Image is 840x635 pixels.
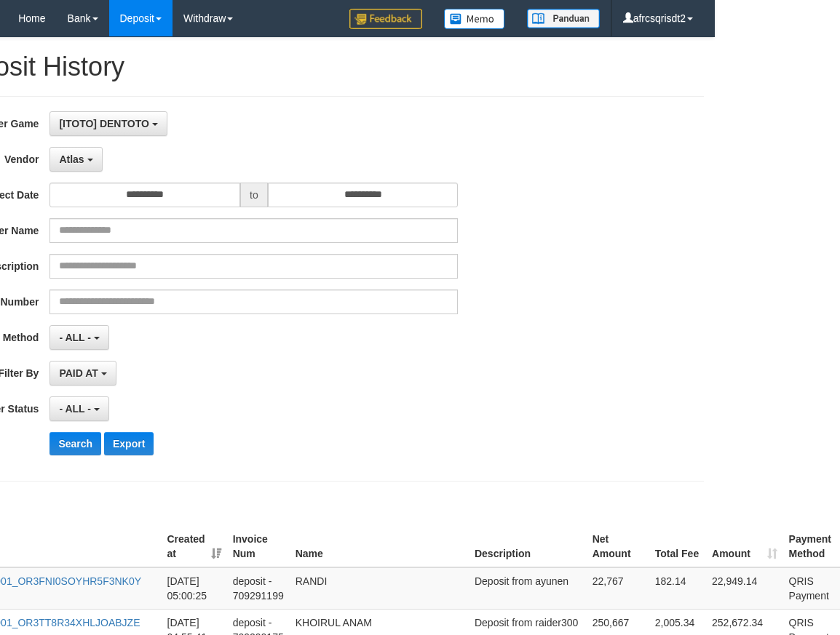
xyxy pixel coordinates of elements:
th: Created at: activate to sort column ascending [162,526,227,567]
span: PAID AT [59,367,98,379]
span: Atlas [59,153,84,165]
th: Payment Method [783,526,837,567]
button: Atlas [49,147,102,172]
th: Invoice Num [227,526,290,567]
th: Net Amount [587,526,649,567]
td: Deposit from ayunen [469,567,587,610]
button: - ALL - [49,396,108,421]
th: Description [469,526,587,567]
img: Feedback.jpg [349,9,422,29]
span: [ITOTO] DENTOTO [59,118,148,129]
button: [ITOTO] DENTOTO [49,111,167,136]
td: QRIS Payment [783,567,837,610]
th: Amount: activate to sort column ascending [706,526,783,567]
td: 22,949.14 [706,567,783,610]
span: - ALL - [59,403,91,415]
img: Button%20Memo.svg [444,9,505,29]
button: Export [104,432,154,455]
span: - ALL - [59,332,91,343]
td: 22,767 [587,567,649,610]
td: deposit - 709291199 [227,567,290,610]
button: Search [49,432,101,455]
td: RANDI [290,567,469,610]
button: PAID AT [49,361,116,386]
button: - ALL - [49,325,108,350]
th: Name [290,526,469,567]
td: 182.14 [649,567,706,610]
img: panduan.png [527,9,600,28]
th: Total Fee [649,526,706,567]
span: to [240,183,268,207]
td: [DATE] 05:00:25 [162,567,227,610]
